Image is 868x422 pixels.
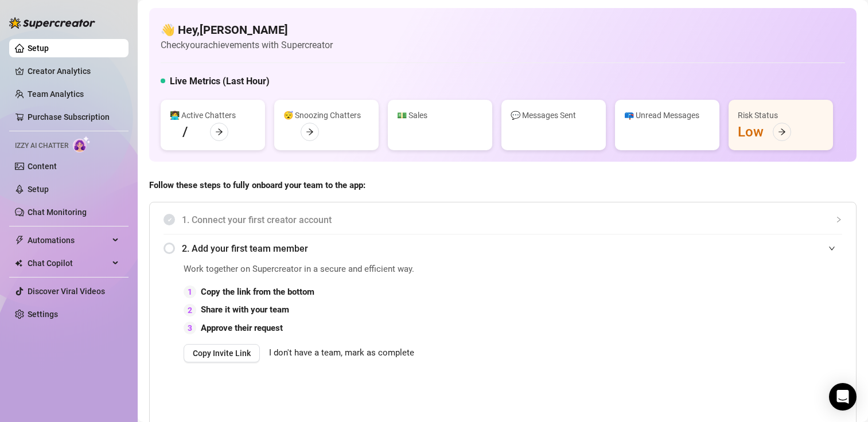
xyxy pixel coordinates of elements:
[397,109,483,122] div: 💵 Sales
[184,344,260,362] button: Copy Invite Link
[269,346,414,360] span: I don't have a team, mark as complete
[613,263,842,409] iframe: Adding Team Members
[624,109,710,122] div: 📪 Unread Messages
[738,109,824,122] div: Risk Status
[201,287,314,297] strong: Copy the link from the bottom
[28,44,49,53] a: Setup
[28,185,49,194] a: Setup
[778,128,786,136] span: arrow-right
[28,287,105,296] a: Discover Viral Videos
[184,263,584,276] span: Work together on Supercreator in a secure and efficient way.
[511,109,597,122] div: 💬 Messages Sent
[184,304,196,316] div: 2
[28,162,57,171] a: Content
[283,109,369,122] div: 😴 Snoozing Chatters
[9,17,95,29] img: logo-BBDzfeDw.svg
[28,254,109,272] span: Chat Copilot
[829,383,857,411] div: Open Intercom Messenger
[15,259,22,267] img: Chat Copilot
[28,310,58,319] a: Settings
[184,286,196,298] div: 1
[170,109,256,122] div: 👩‍💻 Active Chatters
[73,136,91,153] img: AI Chatter
[28,89,84,99] a: Team Analytics
[28,208,87,217] a: Chat Monitoring
[15,140,68,151] span: Izzy AI Chatter
[161,22,333,38] h4: 👋 Hey, [PERSON_NAME]
[28,231,109,249] span: Automations
[28,62,119,80] a: Creator Analytics
[182,213,842,227] span: 1. Connect your first creator account
[201,323,283,333] strong: Approve their request
[164,235,842,263] div: 2. Add your first team member
[164,206,842,234] div: 1. Connect your first creator account
[161,38,333,52] article: Check your achievements with Supercreator
[193,349,251,358] span: Copy Invite Link
[15,236,24,245] span: thunderbolt
[215,128,223,136] span: arrow-right
[835,216,842,223] span: collapsed
[170,75,270,88] h5: Live Metrics (Last Hour)
[28,112,110,122] a: Purchase Subscription
[149,180,365,190] strong: Follow these steps to fully onboard your team to the app:
[306,128,314,136] span: arrow-right
[828,245,835,252] span: expanded
[184,322,196,334] div: 3
[201,304,289,315] strong: Share it with your team
[182,241,842,256] span: 2. Add your first team member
